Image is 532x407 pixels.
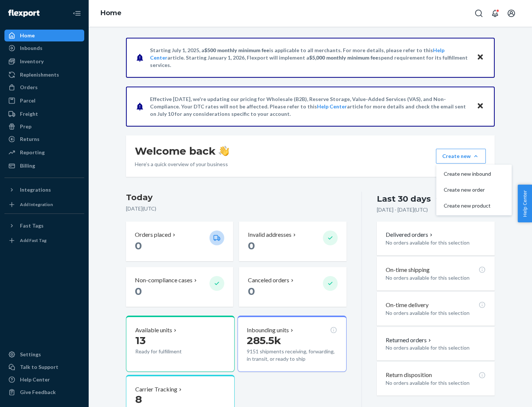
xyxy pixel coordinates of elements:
[4,349,84,360] a: Settings
[20,135,40,143] div: Returns
[488,6,502,21] button: Open notifications
[438,182,510,198] button: Create new order
[135,326,172,334] p: Available units
[219,146,229,156] img: hand-wave emoji
[20,149,45,156] div: Reporting
[386,231,434,239] button: Delivered orders
[20,110,38,118] div: Freight
[20,123,31,130] div: Prep
[444,203,491,208] span: Create new product
[20,97,35,104] div: Parcel
[4,81,84,93] a: Orders
[20,376,50,383] div: Help Center
[8,10,40,17] img: Flexport logo
[239,267,346,307] button: Canceled orders 0
[248,239,255,252] span: 0
[135,239,142,252] span: 0
[438,198,510,214] button: Create new product
[20,201,53,208] div: Add Integration
[100,9,122,17] a: Home
[475,52,485,63] button: Close
[4,220,84,232] button: Fast Tags
[4,95,84,107] a: Parcel
[4,121,84,132] a: Prep
[126,316,235,372] button: Available units13Ready for fulfillment
[135,276,192,285] p: Non-compliance cases
[386,301,429,309] p: On-time delivery
[4,30,84,41] a: Home
[150,47,470,69] p: Starting July 1, 2025, a is applicable to all merchants. For more details, please refer to this a...
[386,239,486,246] p: No orders available for this selection
[126,205,347,212] p: [DATE] ( UTC )
[126,222,233,261] button: Orders placed 0
[126,192,347,203] h3: Today
[20,44,42,52] div: Inbounds
[135,385,177,394] p: Carrier Tracking
[20,162,35,169] div: Billing
[444,187,491,192] span: Create new order
[386,379,486,387] p: No orders available for this selection
[386,266,430,274] p: On-time shipping
[135,161,229,168] p: Here’s a quick overview of your business
[4,147,84,158] a: Reporting
[20,351,41,358] div: Settings
[4,361,84,373] a: Talk to Support
[438,166,510,182] button: Create new inbound
[386,274,486,282] p: No orders available for this selection
[4,386,84,398] button: Give Feedback
[20,186,51,194] div: Integrations
[475,101,485,112] button: Close
[248,276,289,285] p: Canceled orders
[504,6,519,21] button: Open account menu
[386,371,432,379] p: Return disposition
[20,222,44,229] div: Fast Tags
[20,32,35,39] div: Home
[309,54,378,61] span: $5,000 monthly minimum fee
[239,222,346,261] button: Invalid addresses 0
[4,374,84,386] a: Help Center
[4,69,84,81] a: Replenishments
[20,237,47,243] div: Add Fast Tag
[69,6,84,21] button: Close Navigation
[4,133,84,145] a: Returns
[95,3,127,24] ol: breadcrumbs
[135,334,146,347] span: 13
[20,363,58,371] div: Talk to Support
[444,171,491,176] span: Create new inbound
[247,348,337,363] p: 9151 shipments receiving, forwarding, in transit, or ready to ship
[436,149,486,164] button: Create newCreate new inboundCreate new orderCreate new product
[317,103,347,110] a: Help Center
[248,285,255,297] span: 0
[150,95,470,118] p: Effective [DATE], we're updating our pricing for Wholesale (B2B), Reserve Storage, Value-Added Se...
[20,71,59,78] div: Replenishments
[518,185,532,222] button: Help Center
[4,42,84,54] a: Inbounds
[126,267,233,307] button: Non-compliance cases 0
[377,193,431,205] div: Last 30 days
[247,334,281,347] span: 285.5k
[4,199,84,211] a: Add Integration
[386,336,433,344] button: Returned orders
[135,285,142,297] span: 0
[377,206,428,213] p: [DATE] - [DATE] ( UTC )
[135,393,142,406] span: 8
[20,388,56,396] div: Give Feedback
[20,84,38,91] div: Orders
[4,184,84,196] button: Integrations
[20,58,44,65] div: Inventory
[135,348,204,355] p: Ready for fulfillment
[4,108,84,120] a: Freight
[135,144,229,158] h1: Welcome back
[386,309,486,317] p: No orders available for this selection
[204,47,269,53] span: $500 monthly minimum fee
[135,231,171,239] p: Orders placed
[238,316,346,372] button: Inbounding units285.5k9151 shipments receiving, forwarding, in transit, or ready to ship
[471,6,486,21] button: Open Search Box
[247,326,289,334] p: Inbounding units
[4,55,84,67] a: Inventory
[248,231,291,239] p: Invalid addresses
[4,235,84,246] a: Add Fast Tag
